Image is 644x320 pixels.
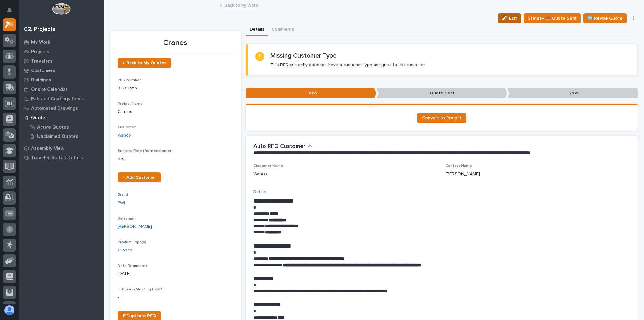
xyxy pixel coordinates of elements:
a: PWI [118,200,125,206]
a: Buildings [19,75,104,85]
p: My Work [31,40,50,45]
span: ⎘ Duplicate RFQ [123,314,156,318]
button: Details [246,23,268,36]
span: Customer [118,126,136,129]
a: Projects [19,47,104,56]
button: Edit [498,13,521,23]
p: Onsite Calendar [31,87,68,93]
span: + Add Customer [123,175,156,180]
span: Brand [118,193,128,197]
p: Buildings [31,77,51,83]
div: Notifications [8,8,16,18]
a: Wanco [118,132,131,139]
span: Product Type(s) [118,240,146,244]
p: 0 % [118,156,233,163]
p: Traveler Status Details [31,155,83,161]
p: RFQ11653 [118,85,233,92]
button: users-avatar [3,304,16,317]
p: Todo [246,88,377,98]
a: Traveler Status Details [19,153,104,162]
a: [PERSON_NAME] [118,223,152,230]
p: This RFQ currently does not have a customer type assigned to the customer [270,62,425,68]
a: Travelers [19,56,104,66]
span: Date Requested [118,264,148,268]
p: [DATE] [118,271,233,277]
p: Automated Drawings [31,106,78,111]
p: Cranes [118,38,233,48]
button: Comments [268,23,298,36]
span: Contact Name [446,164,472,168]
a: Back toMy Work [225,1,258,8]
span: ← Back to My Quotes [123,61,166,65]
p: [PERSON_NAME] [446,171,480,177]
a: My Work [19,37,104,47]
h2: Missing Customer Type [270,52,337,59]
p: Quotes [31,115,48,121]
span: In-Person Meeting Held? [118,288,162,291]
p: Unclaimed Quotes [37,134,78,139]
span: Status→ 📤 Quote Sent [528,14,577,22]
a: Customers [19,66,104,75]
a: Cranes [118,247,132,254]
button: Notifications [3,4,16,17]
p: Travelers [31,59,53,64]
p: Customers [31,68,55,74]
a: Convert to Project [417,113,466,123]
img: Workspace Logo [52,3,70,15]
span: Details [253,190,266,194]
a: + Add Customer [118,172,161,182]
span: Customer Name [253,164,283,168]
span: Edit [509,15,517,21]
p: Wanco [253,171,267,177]
div: 02. Projects [24,26,55,33]
p: - [118,294,233,301]
p: Projects [31,49,49,55]
a: Active Quotes [24,123,104,132]
h2: Auto RFQ Customer [253,143,305,150]
p: Quote Sent [376,88,507,98]
span: Project Name [118,102,143,106]
p: Cranes [118,109,233,115]
span: Salesman [118,217,136,221]
a: Unclaimed Quotes [24,132,104,141]
button: 🆕 Revise Quote [583,13,627,23]
p: Active Quotes [37,125,69,130]
span: RFQ Number [118,78,141,82]
p: Assembly View [31,146,64,151]
a: Automated Drawings [19,104,104,113]
a: Assembly View [19,143,104,153]
button: Auto RFQ Customer [253,143,312,150]
span: Success Rate (from customer) [118,149,173,153]
p: Fab and Coatings Items [31,96,84,102]
a: Fab and Coatings Items [19,94,104,104]
a: ← Back to My Quotes [118,58,171,68]
span: Convert to Project [422,116,461,120]
a: Quotes [19,113,104,122]
p: Sold [507,88,638,98]
span: 🆕 Revise Quote [587,14,623,22]
a: Onsite Calendar [19,85,104,94]
button: Status→ 📤 Quote Sent [524,13,581,23]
